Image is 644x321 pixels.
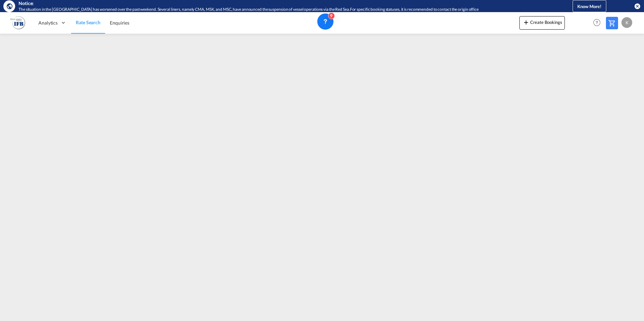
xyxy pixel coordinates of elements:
div: Analytics [34,12,71,34]
button: icon-close-circle [634,3,641,9]
span: Enquiries [110,20,129,26]
span: Know More! [577,4,602,9]
img: b628ab10256c11eeb52753acbc15d091.png [10,15,25,30]
div: K [621,17,632,28]
button: icon-plus 400-fgCreate Bookings [519,16,565,30]
div: Help [591,17,606,29]
md-icon: icon-plus 400-fg [522,18,530,26]
a: Enquiries [105,12,134,34]
span: Analytics [38,20,58,26]
a: Rate Search [71,12,105,34]
md-icon: icon-earth [6,3,13,9]
div: The situation in the Red Sea has worsened over the past weekend. Several liners, namely CMA, MSK,... [19,7,545,12]
span: Rate Search [76,20,100,25]
span: Help [591,17,603,28]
